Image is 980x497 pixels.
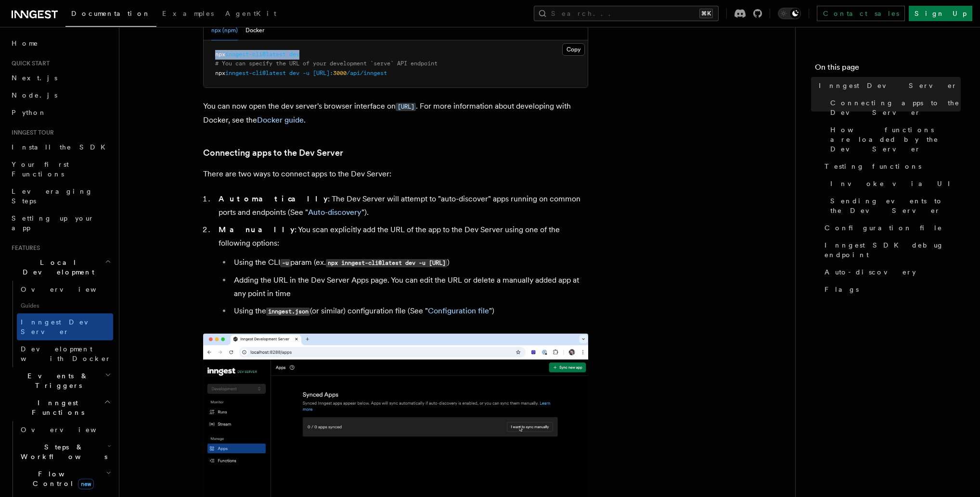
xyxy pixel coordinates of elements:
[231,256,588,270] li: Using the CLI param (ex. )
[396,103,416,111] code: [URL]
[12,38,39,48] span: Home
[289,70,299,76] span: dev
[8,183,113,210] a: Leveraging Steps
[216,192,588,219] li: : The Dev Server will attempt to "auto-discover" apps running on common ports and endpoints (See ...
[231,273,588,300] li: Adding the URL in the Dev Server Apps page. You can edit the URL or delete a manually added app a...
[8,138,113,156] a: Install the SDK
[303,70,309,76] span: -u
[825,285,859,294] span: Flags
[830,196,961,215] span: Sending events to the Dev Server
[8,254,113,281] button: Local Development
[17,442,107,461] span: Steps & Workflows
[826,192,961,219] a: Sending events to the Dev Server
[825,240,961,260] span: Inngest SDK debug endpoint
[8,129,54,137] span: Inngest tour
[821,281,961,298] a: Flags
[8,69,113,87] a: Next.js
[162,10,214,17] span: Examples
[347,70,387,76] span: /api/inngest
[17,469,106,488] span: Flow Control
[12,109,47,116] span: Python
[778,8,801,19] button: Toggle dark mode
[534,6,719,21] button: Search...⌘K
[17,298,113,313] span: Guides
[21,318,103,335] span: Inngest Dev Server
[17,281,113,298] a: Overview
[8,104,113,121] a: Python
[12,74,57,82] span: Next.js
[78,479,94,489] span: new
[216,223,588,318] li: : You scan explicitly add the URL of the app to the Dev Server using one of the following options:
[215,70,225,76] span: npx
[8,258,105,277] span: Local Development
[8,60,50,67] span: Quick start
[8,367,113,394] button: Events & Triggers
[203,99,588,127] p: You can now open the dev server's browser interface on . For more information about developing wi...
[12,91,57,99] span: Node.js
[826,121,961,158] a: How functions are loaded by the Dev Server
[21,426,120,434] span: Overview
[825,162,921,171] span: Testing functions
[308,208,361,217] a: Auto-discovery
[219,194,328,203] strong: Automatically
[826,175,961,192] a: Invoke via UI
[825,223,942,233] span: Configuration file
[225,70,286,76] span: inngest-cli@latest
[428,306,489,315] a: Configuration file
[17,340,113,367] a: Development with Docker
[71,10,151,17] span: Documentation
[8,281,113,367] div: Local Development
[819,81,957,90] span: Inngest Dev Server
[225,51,286,58] span: inngest-cli@latest
[396,101,416,111] a: [URL]
[245,21,264,40] button: Docker
[156,3,219,26] a: Examples
[12,161,69,178] span: Your first Functions
[219,225,295,234] strong: Manually
[257,115,304,124] a: Docker guide
[280,259,290,267] code: -u
[699,9,713,18] kbd: ⌘K
[830,125,961,154] span: How functions are loaded by the Dev Server
[203,167,588,181] p: There are two ways to connect apps to the Dev Server:
[8,398,104,417] span: Inngest Functions
[8,371,105,390] span: Events & Triggers
[12,143,111,151] span: Install the SDK
[826,94,961,121] a: Connecting apps to the Dev Server
[8,394,113,421] button: Inngest Functions
[225,10,276,17] span: AgentKit
[562,43,585,56] button: Copy
[815,77,961,94] a: Inngest Dev Server
[821,263,961,281] a: Auto-discovery
[909,6,972,21] a: Sign Up
[333,70,347,76] span: 3000
[17,421,113,438] a: Overview
[203,146,343,160] a: Connecting apps to the Dev Server
[17,438,113,465] button: Steps & Workflows
[8,35,113,52] a: Home
[821,236,961,263] a: Inngest SDK debug endpoint
[266,308,310,316] code: inngest.json
[817,6,905,21] a: Contact sales
[289,51,299,58] span: dev
[21,345,111,362] span: Development with Docker
[821,219,961,236] a: Configuration file
[21,286,120,293] span: Overview
[8,156,113,183] a: Your first Functions
[12,214,94,232] span: Setting up your app
[215,51,225,58] span: npx
[17,313,113,340] a: Inngest Dev Server
[825,267,916,277] span: Auto-discovery
[65,3,156,27] a: Documentation
[830,98,961,117] span: Connecting apps to the Dev Server
[211,21,238,40] button: npx (npm)
[8,87,113,104] a: Node.js
[8,210,113,236] a: Setting up your app
[830,179,958,188] span: Invoke via UI
[219,3,282,26] a: AgentKit
[8,244,40,252] span: Features
[326,259,447,267] code: npx inngest-cli@latest dev -u [URL]
[821,158,961,175] a: Testing functions
[231,304,588,318] li: Using the (or similar) configuration file (See " ")
[12,187,93,205] span: Leveraging Steps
